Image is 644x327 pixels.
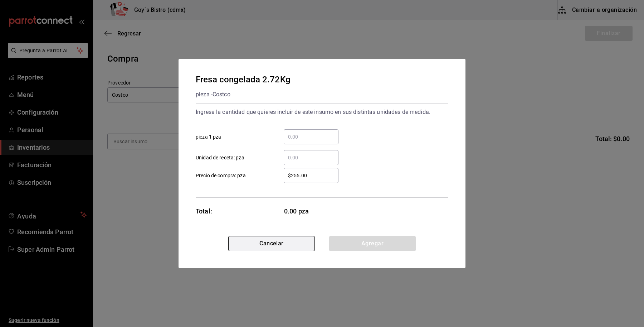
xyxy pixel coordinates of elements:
[196,172,246,179] span: Precio de compra: pza
[196,133,221,141] span: pieza 1 pza
[284,171,338,180] input: Precio de compra: pza
[284,206,339,216] span: 0.00 pza
[196,154,244,162] span: Unidad de receta: pza
[228,236,315,251] button: Cancelar
[284,133,338,141] input: pieza 1 pza
[196,89,291,100] div: pieza - Costco
[196,206,212,216] div: Total:
[196,106,448,118] div: Ingresa la cantidad que quieres incluir de este insumo en sus distintas unidades de medida.
[284,153,338,162] input: Unidad de receta: pza
[196,73,291,86] div: Fresa congelada 2.72Kg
